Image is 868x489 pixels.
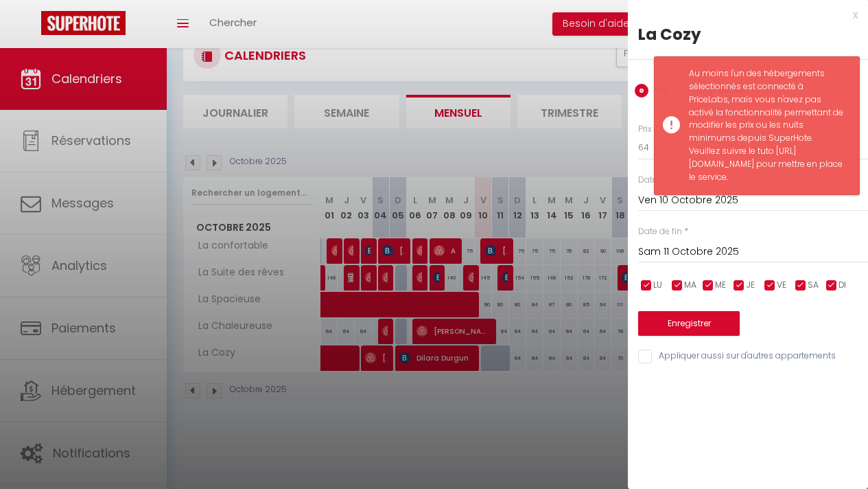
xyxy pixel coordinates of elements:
span: LU [653,279,662,292]
button: Enregistrer [638,311,740,336]
span: ME [715,279,726,292]
div: x [628,7,858,23]
label: Date de fin [638,225,682,238]
div: La Cozy [638,23,858,45]
span: VE [777,279,786,292]
span: MA [684,279,696,292]
label: Prix [648,84,669,99]
span: DI [838,279,846,292]
label: Date de début [638,174,696,187]
span: JE [746,279,755,292]
div: Au moins l'un des hébergements sélectionnés est connecté à PriceLabs, mais vous n'avez pas activé... [689,67,845,184]
span: SA [808,279,819,292]
label: Prix [638,123,652,136]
